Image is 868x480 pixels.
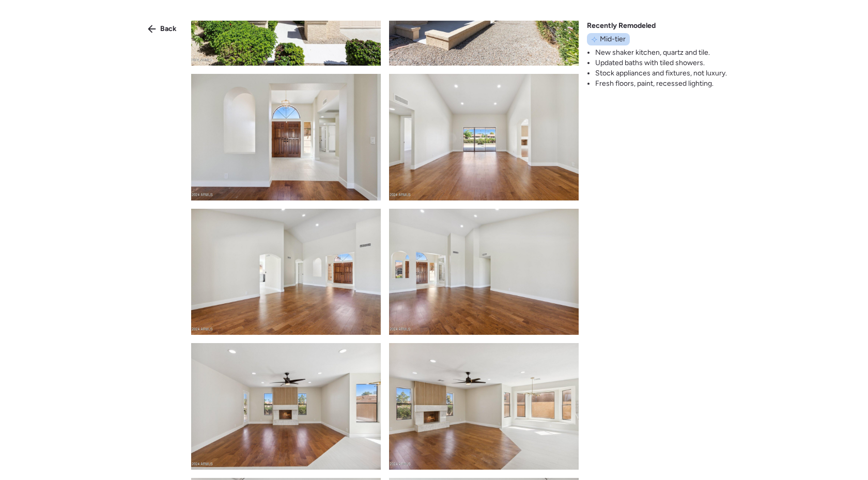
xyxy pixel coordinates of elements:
img: product [389,74,579,200]
img: product [191,209,381,335]
img: product [389,343,579,469]
span: Back [160,24,177,34]
span: Mid-tier [600,34,626,44]
li: New shaker kitchen, quartz and tile. [595,48,727,58]
img: product [389,209,579,335]
span: Recently Remodeled [587,21,656,31]
li: Updated baths with tiled showers. [595,58,727,68]
img: product [191,343,381,469]
li: Fresh floors, paint, recessed lighting. [595,79,727,89]
img: product [191,74,381,200]
li: Stock appliances and fixtures, not luxury. [595,68,727,79]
